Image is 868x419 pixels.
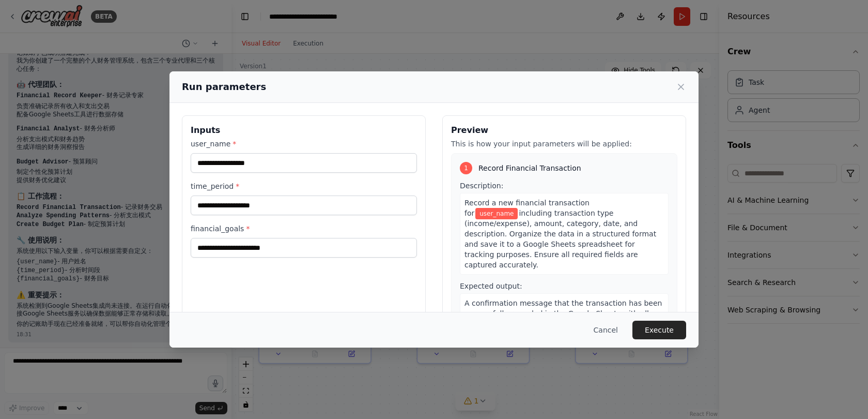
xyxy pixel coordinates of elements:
[464,199,590,217] span: Record a new financial transaction for
[478,163,581,173] span: Record Financial Transaction
[191,139,417,149] label: user_name
[464,299,662,349] span: A confirmation message that the transaction has been successfully recorded in the Google Sheets w...
[464,209,656,269] span: including transaction type (income/expense), amount, category, date, and description. Organize th...
[191,181,417,191] label: time_period
[585,321,626,339] button: Cancel
[632,321,686,339] button: Execute
[475,208,518,219] span: Variable: user_name
[460,182,503,190] span: Description:
[460,282,522,290] span: Expected output:
[182,80,266,94] h2: Run parameters
[460,162,472,174] div: 1
[451,124,677,137] h3: Preview
[191,124,417,137] h3: Inputs
[191,223,417,234] label: financial_goals
[451,139,677,149] p: This is how your input parameters will be applied:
